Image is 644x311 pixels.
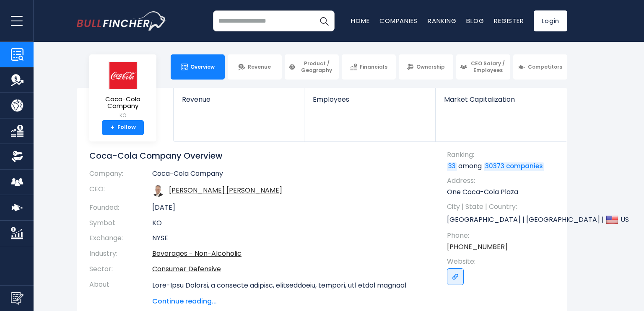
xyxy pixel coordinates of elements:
[428,16,456,25] a: Ranking
[152,185,164,197] img: james-quincey.jpg
[447,257,559,266] span: Website:
[314,10,335,31] button: Search
[96,112,150,119] small: KO
[342,54,396,80] a: Financials
[304,88,435,118] a: Employees
[89,246,152,262] th: Industry:
[182,95,296,103] span: Revenue
[89,277,152,306] th: About
[152,296,423,306] span: Continue reading...
[228,54,282,80] a: Revenue
[77,11,167,31] img: bullfincher logo
[89,170,152,182] th: Company:
[11,150,23,163] img: Ownership
[436,88,566,118] a: Market Capitalization
[89,200,152,216] th: Founded:
[351,16,369,25] a: Home
[399,54,453,80] a: Ownership
[484,162,544,171] a: 30373 companies
[447,162,559,171] p: among
[89,150,423,161] h1: Coca-Cola Company Overview
[89,216,152,231] th: Symbol:
[470,60,506,73] span: CEO Salary / Employees
[89,231,152,246] th: Exchange:
[89,182,152,200] th: CEO:
[466,16,484,25] a: Blog
[494,16,524,25] a: Register
[96,61,150,120] a: Coca-Cola Company KO
[528,64,562,70] span: Competitors
[456,54,510,80] a: CEO Salary / Employees
[285,54,339,80] a: Product / Geography
[152,264,221,274] a: Consumer Defensive
[447,188,559,197] p: One Coca-Cola Plaza
[447,176,559,185] span: Address:
[447,162,457,171] a: 33
[447,213,559,226] p: [GEOGRAPHIC_DATA] | [GEOGRAPHIC_DATA] | US
[298,60,335,73] span: Product / Geography
[169,185,282,195] a: ceo
[152,249,241,258] a: Beverages - Non-Alcoholic
[152,200,423,216] td: [DATE]
[447,231,559,240] span: Phone:
[110,124,114,131] strong: +
[416,64,445,70] span: Ownership
[102,120,144,135] a: +Follow
[152,170,423,182] td: Coca-Cola Company
[360,64,387,70] span: Financials
[152,216,423,231] td: KO
[447,242,508,252] a: [PHONE_NUMBER]
[534,10,567,31] a: Login
[379,16,418,25] a: Companies
[89,262,152,277] th: Sector:
[248,64,271,70] span: Revenue
[77,11,167,31] a: Go to homepage
[190,64,215,70] span: Overview
[447,202,559,211] span: City | State | Country:
[313,95,426,103] span: Employees
[447,268,464,285] a: Go to link
[171,54,225,80] a: Overview
[444,95,558,103] span: Market Capitalization
[96,96,150,110] span: Coca-Cola Company
[513,54,567,80] a: Competitors
[174,88,304,118] a: Revenue
[447,150,559,159] span: Ranking:
[152,231,423,246] td: NYSE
